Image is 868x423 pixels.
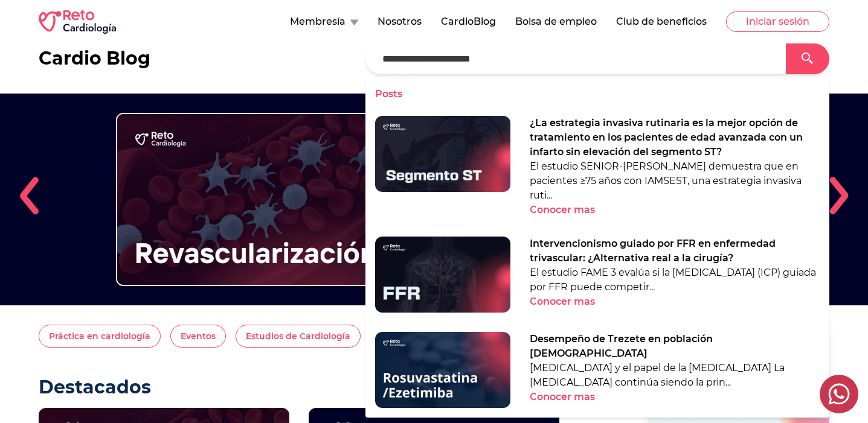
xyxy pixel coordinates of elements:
[530,390,595,404] p: Conocer mas
[39,325,161,348] button: Práctica en cardiología
[290,14,358,29] button: Membresía
[365,106,829,227] a: ¿La estrategia invasiva rutinaria es la mejor opción de tratamiento en los pacientes de edad avan...
[530,294,616,309] button: Conocer mas
[530,237,820,266] p: Intervencionismo guiado por FFR en enfermedad trivascular: ¿Alternativa real a la cirugía?
[39,10,116,34] img: RETO Cardio Logo
[530,390,616,404] button: Conocer mas
[530,266,820,294] p: El estudio FAME 3 evalúa si la [MEDICAL_DATA] (ICP) guiada por FFR puede competir...
[530,203,595,217] p: Conocer mas
[365,227,829,322] a: Intervencionismo guiado por FFR en enfermedad trivascular: ¿Alternativa real a la cirugía?Interve...
[530,159,820,203] p: El estudio SENIOR-[PERSON_NAME] demuestra que en pacientes ≥75 años con IAMSEST, una estrategia i...
[236,325,361,348] button: Estudios de Cardiología
[365,322,829,418] a: Desempeño de Trezete en población mexicanaDesempeño de Trezete en población [DEMOGRAPHIC_DATA][ME...
[19,176,39,215] img: left
[441,14,496,29] button: CardioBlog
[39,377,559,398] h2: Destacados
[616,14,707,29] button: Club de beneficios
[530,361,820,390] p: [MEDICAL_DATA] y el papel de la [MEDICAL_DATA] La [MEDICAL_DATA] continúa siendo la prin...
[375,332,510,408] img: Desempeño de Trezete en población mexicana
[726,11,829,32] button: Iniciar sesión
[39,94,829,305] div: 1 / 5
[530,294,595,309] p: Conocer mas
[530,203,616,217] button: Conocer mas
[170,325,226,348] button: Eventos
[116,113,425,286] img: ¿Los pacientes mayores de 75 años y con STEMI también se benefician de la revascularización compl...
[378,14,422,29] button: Nosotros
[375,237,510,313] img: Intervencionismo guiado por FFR en enfermedad trivascular: ¿Alternativa real a la cirugía?
[515,14,597,29] button: Bolsa de empleo
[365,77,829,106] p: Posts
[39,48,150,69] h2: Cardio Blog
[530,332,820,361] p: Desempeño de Trezete en población [DEMOGRAPHIC_DATA]
[375,116,510,192] img: ¿La estrategia invasiva rutinaria es la mejor opción de tratamiento en los pacientes de edad avan...
[829,176,849,215] img: right
[530,116,820,159] p: ¿La estrategia invasiva rutinaria es la mejor opción de tratamiento en los pacientes de edad avan...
